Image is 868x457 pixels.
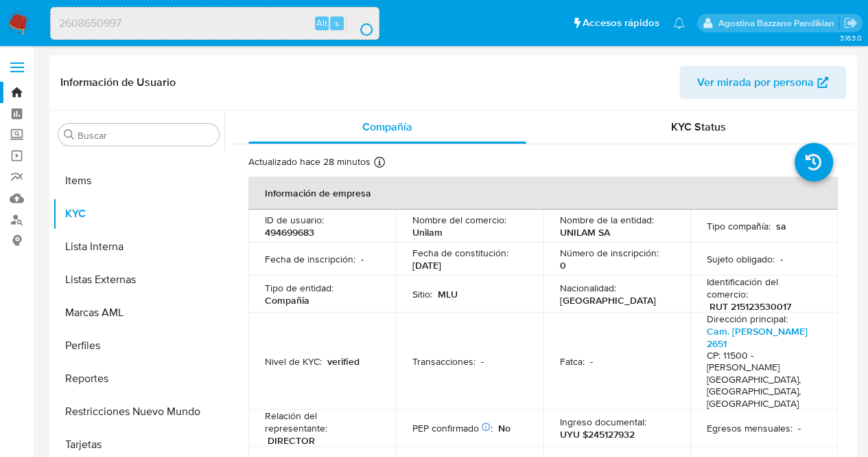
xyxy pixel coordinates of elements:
[780,253,783,265] p: -
[412,214,506,226] p: Nombre del comercio :
[412,226,443,238] p: Unilam
[60,76,176,89] h1: Información de Usuario
[78,129,213,142] input: Buscar
[707,313,788,325] p: Dirección principal :
[412,259,441,271] p: [DATE]
[707,422,793,434] p: Egresos mensuales :
[265,282,333,294] p: Tipo de entidad :
[559,416,646,428] p: Ingreso documental :
[679,66,846,99] button: Ver mirada por persona
[53,263,224,296] button: Listas Externas
[412,288,432,300] p: Sitio :
[438,288,458,300] p: MLU
[559,214,653,226] p: Nombre de la entidad :
[346,14,374,33] button: search-icon
[559,226,609,238] p: UNILAM SA
[559,282,615,294] p: Nacionalidad :
[268,434,315,447] p: DIRECTOR
[248,177,838,210] th: Información de empresa
[53,329,224,362] button: Perfiles
[265,214,324,226] p: ID de usuario :
[673,17,685,29] a: Notificaciones
[559,259,565,271] p: 0
[248,155,371,168] p: Actualizado hace 28 minutos
[559,428,634,441] p: UYU $245127932
[361,253,364,265] p: -
[707,220,771,232] p: Tipo compañía :
[798,422,801,434] p: -
[335,16,339,30] span: s
[718,16,838,30] p: agostina.bazzano@mercadolibre.com
[412,247,508,259] p: Fecha de constitución :
[64,129,75,140] button: Buscar
[327,355,360,368] p: verified
[316,16,327,30] span: Alt
[559,355,584,368] p: Fatca :
[707,350,816,410] h4: CP: 11500 - [PERSON_NAME][GEOGRAPHIC_DATA], [GEOGRAPHIC_DATA], [GEOGRAPHIC_DATA]
[671,119,726,135] span: KYC Status
[265,294,309,306] p: Compañia
[265,410,379,434] p: Relación del representante :
[53,362,224,395] button: Reportes
[709,300,791,313] p: RUT 215123530017
[53,230,224,263] button: Lista Interna
[559,294,655,306] p: [GEOGRAPHIC_DATA]
[498,422,511,434] p: No
[412,355,476,368] p: Transacciones :
[265,226,314,238] p: 494699683
[53,197,224,230] button: KYC
[707,253,775,265] p: Sujeto obligado :
[776,220,786,232] p: sa
[362,119,412,135] span: Compañía
[589,355,592,368] p: -
[481,355,484,368] p: -
[53,395,224,428] button: Restricciones Nuevo Mundo
[707,276,821,300] p: Identificación del comercio :
[559,247,658,259] p: Número de inscripción :
[53,164,224,197] button: Items
[53,296,224,329] button: Marcas AML
[707,324,808,350] a: Cam. [PERSON_NAME] 2651
[843,16,858,30] a: Salir
[51,14,379,32] input: Buscar usuario o caso...
[265,355,322,368] p: Nivel de KYC :
[412,422,493,434] p: PEP confirmado :
[697,66,814,99] span: Ver mirada por persona
[265,253,355,265] p: Fecha de inscripción :
[583,16,659,30] span: Accesos rápidos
